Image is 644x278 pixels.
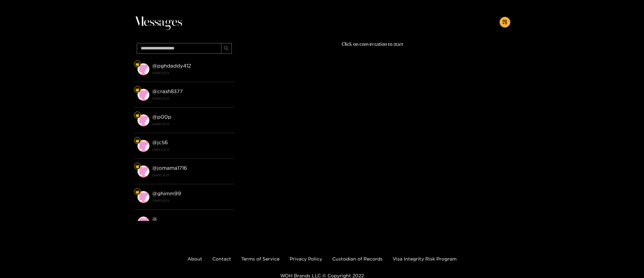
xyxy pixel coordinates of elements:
img: Fan Level [135,88,139,92]
span: search [224,46,229,51]
strong: @ pghdaddy412 [152,63,191,69]
a: Visa Integrity Risk Program [393,256,457,261]
a: Terms of Service [241,256,280,261]
a: About [187,256,202,261]
button: appstore-add [500,17,510,28]
img: conversation [137,63,149,75]
img: Fan Level [135,62,139,66]
a: Privacy Policy [290,256,322,261]
strong: @ jomama1716 [152,165,187,171]
strong: @ jc56 [152,140,168,145]
strong: [DATE] 12:33 [152,70,231,76]
img: conversation [137,216,149,229]
strong: @ ghimm99 [152,191,181,196]
img: conversation [137,114,149,126]
button: search [221,43,232,54]
strong: [DATE] 12:33 [152,172,231,178]
p: Click on conversation to start [235,40,510,48]
strong: [DATE] 12:33 [152,198,231,204]
img: Fan Level [135,190,139,194]
strong: @ p00p [152,114,171,120]
strong: @ [152,216,157,222]
a: Custodian of Records [332,256,383,261]
img: Fan Level [135,139,139,143]
img: conversation [137,191,149,203]
span: Messages [134,14,182,30]
a: Contact [212,256,231,261]
strong: @ crash8377 [152,88,183,94]
img: Fan Level [135,113,139,117]
img: Fan Level [135,164,139,168]
strong: [DATE] 12:33 [152,121,231,127]
span: appstore-add [502,19,507,25]
img: conversation [137,140,149,152]
strong: [DATE] 12:33 [152,147,231,153]
strong: [DATE] 12:33 [152,95,231,102]
img: conversation [137,165,149,177]
img: conversation [137,89,149,101]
